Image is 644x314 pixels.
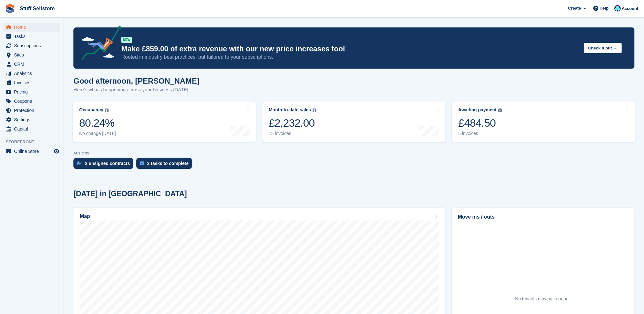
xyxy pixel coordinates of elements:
span: Sites [14,50,52,59]
span: Pricing [14,87,52,96]
span: Subscriptions [14,41,52,50]
img: icon-info-grey-7440780725fd019a000dd9b08b2336e03edf1995a4989e88bcd33f0948082b44.svg [498,108,502,112]
span: Account [622,5,638,12]
a: menu [3,124,60,133]
a: menu [3,106,60,115]
img: Simon Gardner [614,5,621,11]
div: No change [DATE] [79,131,116,136]
div: 80.24% [79,116,116,130]
span: Home [14,23,52,32]
a: 2 unsigned contracts [73,158,136,172]
div: 5 invoices [458,131,502,136]
a: menu [3,78,60,87]
span: Online Store [14,147,52,156]
img: task-75834270c22a3079a89374b754ae025e5fb1db73e45f91037f5363f120a921f8.svg [140,161,144,165]
a: Month-to-date sales £2,232.00 15 invoices [262,101,446,142]
a: Preview store [53,147,60,155]
div: NEW [121,37,132,43]
a: menu [3,60,60,69]
span: Invoices [14,78,52,87]
div: No tenants moving in or out. [515,295,571,302]
h2: Move ins / outs [458,213,628,221]
a: menu [3,115,60,124]
span: Coupons [14,97,52,106]
h2: Map [80,213,90,219]
a: menu [3,87,60,96]
p: ACTIONS [73,151,634,155]
a: Occupancy 80.24% No change [DATE] [73,101,256,142]
span: Storefront [6,139,64,145]
a: menu [3,97,60,106]
div: Occupancy [79,107,103,113]
a: menu [3,41,60,50]
a: menu [3,32,60,41]
a: menu [3,147,60,156]
span: Tasks [14,32,52,41]
button: Check it out → [584,43,622,53]
span: Capital [14,124,52,133]
span: CRM [14,60,52,69]
a: menu [3,23,60,32]
div: 15 invoices [269,131,316,136]
div: Month-to-date sales [269,107,311,113]
h2: [DATE] in [GEOGRAPHIC_DATA] [73,190,187,198]
span: Create [568,5,581,11]
img: price-adjustments-announcement-icon-8257ccfd72463d97f412b2fc003d46551f7dbcb40ab6d574587a9cd5c0d94... [76,26,121,62]
img: contract_signature_icon-13c848040528278c33f63329250d36e43548de30e8caae1d1a13099fd9432cc5.svg [77,161,82,165]
h1: Good afternoon, [PERSON_NAME] [73,77,200,85]
a: Awaiting payment £484.50 5 invoices [452,101,635,142]
a: 2 tasks to complete [136,158,195,172]
span: Help [600,5,609,11]
a: Stuff Selfstore [17,3,57,14]
a: menu [3,50,60,59]
img: stora-icon-8386f47178a22dfd0bd8f6a31ec36ba5ce8667c1dd55bd0f319d3a0aa187defe.svg [5,4,15,13]
span: Settings [14,115,52,124]
span: Protection [14,106,52,115]
img: icon-info-grey-7440780725fd019a000dd9b08b2336e03edf1995a4989e88bcd33f0948082b44.svg [313,108,316,112]
p: Rooted in industry best practices, but tailored to your subscriptions. [121,54,579,61]
div: £2,232.00 [269,116,316,130]
a: menu [3,69,60,78]
div: £484.50 [458,116,502,130]
div: 2 tasks to complete [147,161,189,166]
div: 2 unsigned contracts [85,161,130,166]
p: Make £859.00 of extra revenue with our new price increases tool [121,44,579,54]
div: Awaiting payment [458,107,496,113]
img: icon-info-grey-7440780725fd019a000dd9b08b2336e03edf1995a4989e88bcd33f0948082b44.svg [105,108,109,112]
span: Analytics [14,69,52,78]
p: Here's what's happening across your business [DATE] [73,86,200,93]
